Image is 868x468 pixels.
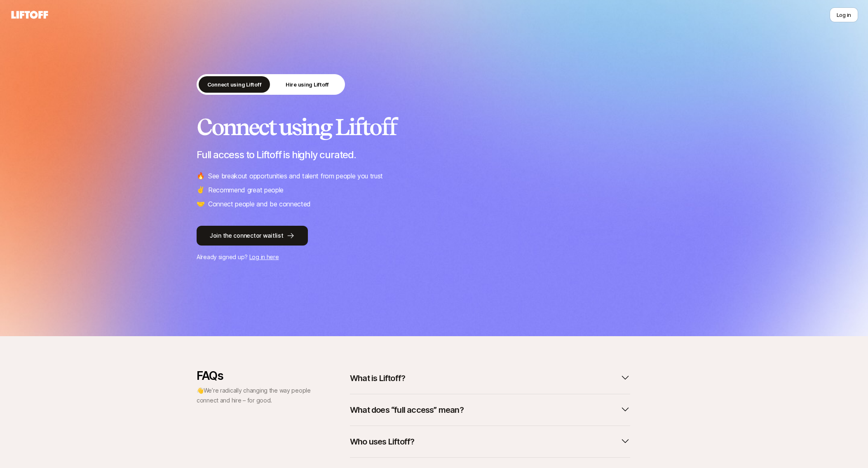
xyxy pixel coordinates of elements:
p: Connect using Liftoff [207,80,262,89]
span: We’re radically changing the way people connect and hire – for good. [197,387,311,404]
h2: Connect using Liftoff [197,115,671,139]
p: 👋 [197,386,312,405]
p: Already signed up? [197,252,671,262]
p: Recommend great people [208,185,284,195]
p: Who uses Liftoff? [350,436,414,447]
p: Connect people and be connected [208,199,311,209]
p: FAQs [197,369,312,382]
button: What does “full access” mean? [350,401,630,419]
p: What is Liftoff? [350,372,405,384]
span: 🤝 [197,199,205,209]
span: ✌️ [197,185,205,195]
a: Log in here [249,253,279,260]
p: What does “full access” mean? [350,404,464,416]
p: See breakout opportunities and talent from people you trust [208,171,383,181]
button: Who uses Liftoff? [350,433,630,451]
button: Join the connector waitlist [197,226,308,246]
p: Full access to Liftoff is highly curated. [197,149,671,161]
a: Join the connector waitlist [197,226,671,246]
p: Hire using Liftoff [286,80,329,89]
button: What is Liftoff? [350,369,630,387]
button: Log in [830,7,858,22]
span: 🔥 [197,171,205,181]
